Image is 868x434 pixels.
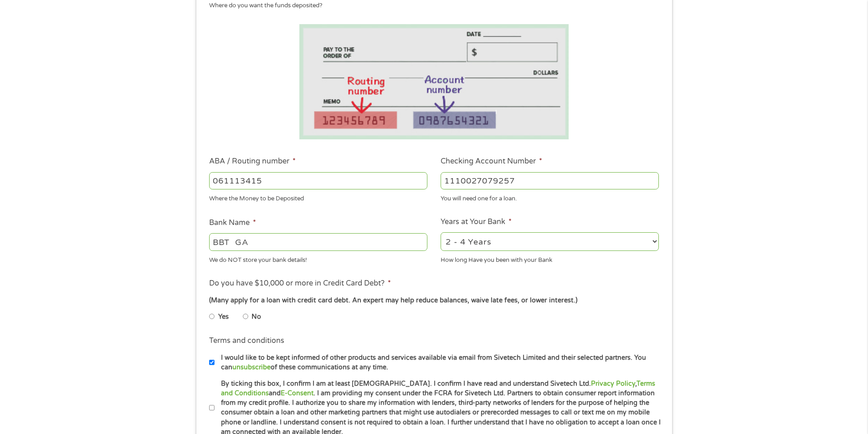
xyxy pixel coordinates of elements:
div: (Many apply for a loan with credit card debt. An expert may help reduce balances, waive late fees... [209,296,658,306]
label: Checking Account Number [441,157,542,166]
img: Routing number location [299,24,569,139]
a: unsubscribe [232,363,271,371]
div: Where the Money to be Deposited [209,191,427,204]
div: Where do you want the funds deposited? [209,1,652,10]
label: ABA / Routing number [209,157,296,166]
label: No [252,312,261,322]
label: Bank Name [209,218,256,228]
div: You will need one for a loan. [441,191,659,204]
div: We do NOT store your bank details! [209,252,427,265]
a: Privacy Policy [591,380,635,388]
label: Terms and conditions [209,336,284,346]
div: How long Have you been with your Bank [441,252,659,265]
a: E-Consent [281,389,313,397]
label: I would like to be kept informed of other products and services available via email from Sivetech... [215,353,662,373]
input: 345634636 [441,172,659,189]
label: Yes [218,312,229,322]
input: 263177916 [209,172,427,189]
label: Years at Your Bank [441,217,512,227]
a: Terms and Conditions [221,380,655,397]
label: Do you have $10,000 or more in Credit Card Debt? [209,279,391,288]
